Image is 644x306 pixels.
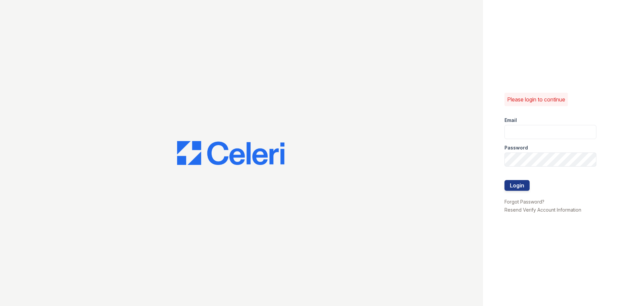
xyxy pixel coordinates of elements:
a: Resend Verify Account Information [504,207,581,213]
label: Email [504,117,517,124]
a: Forgot Password? [504,199,544,205]
p: Please login to continue [507,95,565,103]
label: Password [504,144,528,151]
button: Login [504,180,530,191]
img: CE_Logo_Blue-a8612792a0a2168367f1c8372b55b34899dd931a85d93a1a3d3e32e68fde9ad4.png [177,141,284,165]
